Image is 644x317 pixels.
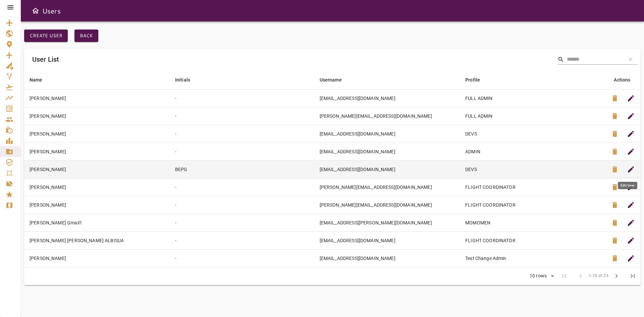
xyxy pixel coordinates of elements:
[175,76,199,84] span: Initials
[629,272,637,280] span: last_page
[460,89,605,107] td: FULL ADMIN
[623,144,639,160] button: Edit User
[460,143,605,160] td: ADMIN
[627,201,635,209] span: edit
[24,249,170,267] td: [PERSON_NAME]
[623,250,639,266] button: Edit User
[573,268,589,284] span: Previous Page
[623,215,639,231] button: Edit User
[170,160,314,178] td: BEPG
[607,108,623,124] button: Delete User
[567,54,621,65] input: Search
[627,183,635,191] span: edit
[623,232,639,249] button: Edit User
[314,89,460,107] td: [EMAIL_ADDRESS][DOMAIN_NAME]
[623,126,639,142] button: Edit User
[608,268,625,284] span: Next Page
[314,231,460,249] td: [EMAIL_ADDRESS][DOMAIN_NAME]
[314,107,460,125] td: [PERSON_NAME][EMAIL_ADDRESS][DOMAIN_NAME]
[557,56,564,63] span: Search
[24,30,68,42] button: Create User
[460,107,605,125] td: FULL ADMIN
[465,76,480,84] div: Profile
[623,197,639,213] button: Edit User
[460,178,605,196] td: FLIGHT COORDINATOR
[170,178,314,196] td: -
[611,148,619,156] span: delete
[528,273,548,279] div: 10 rows
[24,214,170,231] td: [PERSON_NAME] Gmail1
[556,268,573,284] span: First Page
[314,178,460,196] td: [PERSON_NAME][EMAIL_ADDRESS][DOMAIN_NAME]
[314,125,460,143] td: [EMAIL_ADDRESS][DOMAIN_NAME]
[607,215,623,231] button: Delete User
[170,125,314,143] td: -
[607,179,623,195] button: Delete User
[611,94,619,102] span: delete
[314,196,460,214] td: [PERSON_NAME][EMAIL_ADDRESS][DOMAIN_NAME]
[170,231,314,249] td: -
[627,130,635,138] span: edit
[627,94,635,102] span: edit
[607,90,623,106] button: Delete User
[589,273,608,279] span: 1-10 of 23
[611,254,619,262] span: delete
[627,112,635,120] span: edit
[314,214,460,231] td: [EMAIL_ADDRESS][PERSON_NAME][DOMAIN_NAME]
[460,160,605,178] td: DEVS
[623,90,639,106] button: Edit User
[607,197,623,213] button: Delete User
[607,126,623,142] button: Delete User
[525,271,556,281] div: 10 rows
[314,160,460,178] td: [EMAIL_ADDRESS][DOMAIN_NAME]
[170,143,314,160] td: -
[170,214,314,231] td: -
[611,183,619,191] span: delete
[74,30,98,42] button: Back
[611,219,619,227] span: delete
[612,272,621,280] span: chevron_right
[170,89,314,107] td: -
[627,254,635,262] span: edit
[460,214,605,231] td: MOMOMEN
[623,179,639,195] button: Edit User
[320,76,342,84] div: Username
[611,112,619,120] span: delete
[24,160,170,178] td: [PERSON_NAME]
[170,249,314,267] td: -
[175,76,190,84] div: Initials
[627,219,635,227] span: edit
[30,76,43,84] div: Name
[460,196,605,214] td: FLIGHT COORDINATOR
[607,144,623,160] button: Delete User
[611,201,619,209] span: delete
[24,107,170,125] td: [PERSON_NAME]
[30,76,51,84] span: Name
[611,236,619,245] span: delete
[627,165,635,173] span: edit
[24,125,170,143] td: [PERSON_NAME]
[460,231,605,249] td: FLIGHT COORDINATOR
[460,125,605,143] td: DEVS
[320,76,351,84] span: Username
[465,76,489,84] span: Profile
[24,89,170,107] td: [PERSON_NAME]
[625,268,641,284] span: Last Page
[24,231,170,249] td: [PERSON_NAME] [PERSON_NAME] ALBISUA
[623,108,639,124] button: Edit User
[42,5,61,16] h6: Users
[24,178,170,196] td: [PERSON_NAME]
[314,143,460,160] td: [EMAIL_ADDRESS][DOMAIN_NAME]
[32,54,59,65] h6: User List
[611,130,619,138] span: delete
[24,196,170,214] td: [PERSON_NAME]
[611,165,619,173] span: delete
[170,107,314,125] td: -
[29,4,42,17] button: Open drawer
[170,196,314,214] td: -
[314,249,460,267] td: [EMAIL_ADDRESS][DOMAIN_NAME]
[627,148,635,156] span: edit
[24,143,170,160] td: [PERSON_NAME]
[607,232,623,249] button: Delete User
[607,250,623,266] button: Delete User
